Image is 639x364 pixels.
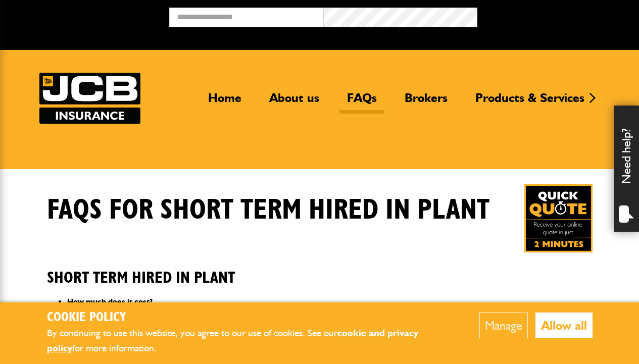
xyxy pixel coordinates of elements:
[67,297,153,306] a: How much does it cost?
[262,90,327,114] a: About us
[39,73,140,124] img: JCB Insurance Services logo
[39,73,140,124] a: JCB Insurance Services
[201,90,249,114] a: Home
[47,327,418,354] a: cookie and privacy policy
[47,253,593,287] h2: Short Term Hired In Plant
[468,90,592,114] a: Products & Services
[524,184,593,252] a: Get your insurance quote in just 2-minutes
[47,193,489,227] h1: FAQS for Short Term Hired In Plant
[479,313,528,338] button: Manage
[535,313,593,338] button: Allow all
[477,8,631,23] button: Broker Login
[47,326,449,356] p: By continuing to use this website, you agree to our use of cookies. See our for more information.
[47,310,449,326] h2: Cookie Policy
[397,90,455,114] a: Brokers
[339,90,384,114] a: FAQs
[524,184,593,252] img: Quick Quote
[614,106,639,232] div: Need help?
